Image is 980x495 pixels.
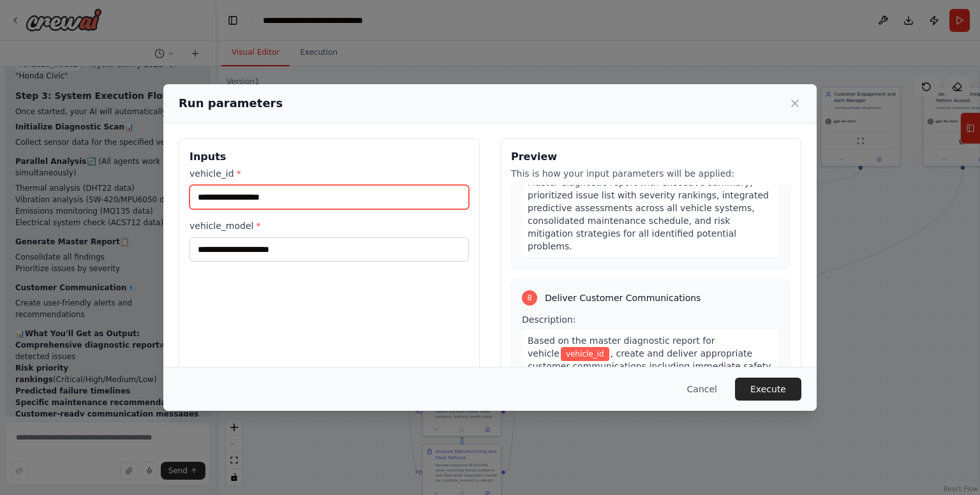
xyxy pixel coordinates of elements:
[545,292,701,304] span: Deliver Customer Communications
[522,314,575,325] span: Description:
[561,347,609,361] span: Variable: vehicle_id
[677,378,727,401] button: Cancel
[189,219,469,232] label: vehicle_model
[528,348,771,410] span: , create and deliver appropriate customer communications including immediate safety alerts, maint...
[735,378,801,401] button: Execute
[179,94,283,112] h2: Run parameters
[522,290,537,306] div: 8
[511,149,791,165] h3: Preview
[189,149,469,165] h3: Inputs
[528,177,769,251] span: Master diagnostic report with executive summary, prioritized issue list with severity rankings, i...
[189,167,469,180] label: vehicle_id
[528,336,715,358] span: Based on the master diagnostic report for vehicle
[511,167,791,180] p: This is how your input parameters will be applied:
